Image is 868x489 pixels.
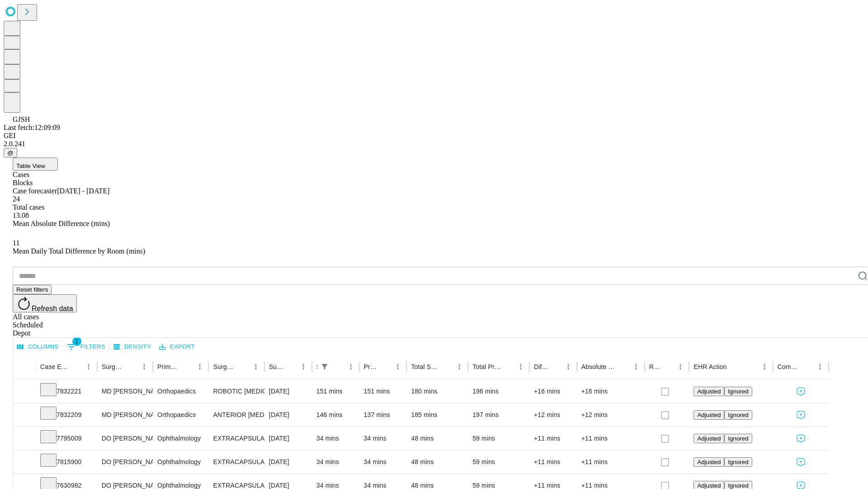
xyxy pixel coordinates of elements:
[157,403,204,427] div: Orthopaedics
[724,410,752,420] button: Ignored
[40,363,69,370] div: Case Epic Id
[697,435,721,442] span: Adjusted
[364,380,402,403] div: 151 mins
[82,360,95,373] button: Menu
[697,482,721,489] span: Adjusted
[13,195,20,203] span: 24
[392,360,404,373] button: Menu
[13,158,58,171] button: Table View
[213,363,236,370] div: Surgery Name
[138,360,151,373] button: Menu
[102,363,124,370] div: Surgeon Name
[4,148,17,158] button: @
[18,455,31,470] button: Expand
[18,431,31,447] button: Expand
[581,427,640,450] div: +11 mins
[693,457,724,467] button: Adjusted
[269,380,307,403] div: [DATE]
[16,286,48,293] span: Reset filters
[724,387,752,396] button: Ignored
[13,211,29,219] span: 13.08
[724,457,752,467] button: Ignored
[18,407,31,423] button: Expand
[693,410,724,420] button: Adjusted
[814,360,826,373] button: Menu
[157,427,204,450] div: Ophthalmology
[213,427,259,450] div: EXTRACAPSULAR CATARACT REMOVAL WITH [MEDICAL_DATA]
[70,360,82,373] button: Sort
[728,388,748,395] span: Ignored
[13,247,145,255] span: Mean Daily Total Difference by Room (mins)
[13,187,57,195] span: Case forecaster
[284,360,297,373] button: Sort
[549,360,562,373] button: Sort
[269,363,283,370] div: Surgery Date
[297,360,310,373] button: Menu
[472,451,525,474] div: 59 mins
[379,360,392,373] button: Sort
[157,451,204,474] div: Ophthalmology
[674,360,687,373] button: Menu
[472,427,525,450] div: 59 mins
[801,360,814,373] button: Sort
[40,380,93,403] div: 7832221
[13,115,30,123] span: GJSH
[213,403,259,427] div: ANTERIOR [MEDICAL_DATA] TOTAL HIP
[728,482,748,489] span: Ignored
[102,427,148,450] div: DO [PERSON_NAME]
[157,380,204,403] div: Orthopaedics
[213,451,259,474] div: EXTRACAPSULAR CATARACT REMOVAL WITH [MEDICAL_DATA]
[332,360,344,373] button: Sort
[40,451,93,474] div: 7815900
[318,360,331,373] div: 1 active filter
[534,363,548,370] div: Difference
[4,124,60,131] span: Last fetch: 12:09:09
[65,340,108,354] button: Show filters
[697,388,721,395] span: Adjusted
[4,140,864,148] div: 2.0.241
[534,427,572,450] div: +11 mins
[72,337,81,346] span: 1
[316,427,355,450] div: 34 mins
[40,427,93,450] div: 7795009
[697,412,721,418] span: Adjusted
[269,451,307,474] div: [DATE]
[269,427,307,450] div: [DATE]
[411,380,463,403] div: 180 mins
[534,380,572,403] div: +16 mins
[728,412,748,418] span: Ignored
[15,340,61,354] button: Select columns
[125,360,138,373] button: Sort
[13,294,77,312] button: Refresh data
[111,340,153,354] button: Density
[472,403,525,427] div: 197 mins
[617,360,630,373] button: Sort
[758,360,771,373] button: Menu
[453,360,466,373] button: Menu
[514,360,527,373] button: Menu
[157,363,180,370] div: Primary Service
[581,380,640,403] div: +16 mins
[728,360,741,373] button: Sort
[57,187,109,195] span: [DATE] - [DATE]
[693,387,724,396] button: Adjusted
[649,363,661,370] div: Resolved in EHR
[502,360,514,373] button: Sort
[364,451,402,474] div: 34 mins
[157,340,197,354] button: Export
[534,451,572,474] div: +11 mins
[13,285,52,294] button: Reset filters
[364,427,402,450] div: 34 mins
[13,220,110,227] span: Mean Absolute Difference (mins)
[728,459,748,465] span: Ignored
[102,403,148,427] div: MD [PERSON_NAME] [PERSON_NAME]
[778,363,800,370] div: Comments
[411,427,463,450] div: 48 mins
[364,363,378,370] div: Predicted In Room Duration
[472,363,501,370] div: Total Predicted Duration
[181,360,193,373] button: Sort
[472,380,525,403] div: 196 mins
[440,360,453,373] button: Sort
[411,451,463,474] div: 48 mins
[32,305,73,312] span: Refresh data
